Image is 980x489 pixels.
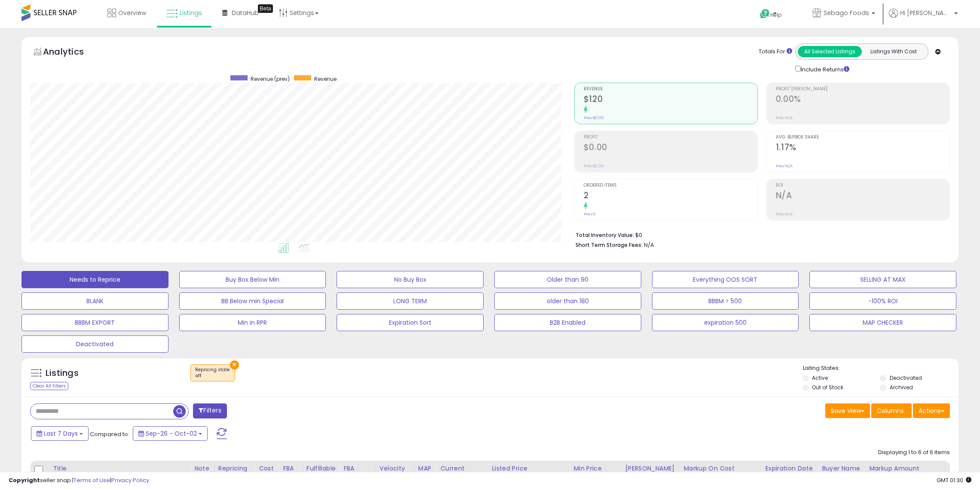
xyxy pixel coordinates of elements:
div: Title [53,464,187,473]
button: All Selected Listings [798,46,862,57]
small: Prev: N/A [776,212,793,217]
span: Revenue [314,75,337,83]
small: Prev: 0 [584,212,596,217]
h2: N/A [776,191,949,202]
span: Sep-26 - Oct-02 [146,429,197,438]
button: No Buy Box [337,271,484,288]
span: Revenue (prev) [251,75,290,83]
div: seller snap | | [9,477,149,485]
button: Columns [871,403,912,418]
button: expiration 500 [652,314,799,331]
span: Help [770,11,782,18]
button: Needs to Reprice [21,271,168,288]
div: Markup Amount [869,464,943,473]
li: $0 [576,229,943,240]
div: Repricing [218,464,251,473]
div: Totals For [759,48,792,56]
div: Listed Price [492,464,566,473]
div: Current Buybox Price [440,464,484,482]
b: Total Inventory Value: [576,231,634,239]
small: Prev: $0.00 [584,163,604,169]
span: DataHub [232,9,259,17]
button: Listings With Cost [861,46,925,57]
button: Last 7 Days [31,426,89,441]
button: Buy Box Below Min [179,271,326,288]
div: off [195,373,230,379]
button: SELLING AT MAX [809,271,956,288]
div: Tooltip anchor [258,4,273,13]
h2: 0.00% [776,94,949,106]
a: Hi [PERSON_NAME] [889,9,958,28]
label: Deactivated [890,374,922,381]
span: Ordered Items [584,183,757,188]
div: [PERSON_NAME] [625,464,676,473]
button: LONG TERM [337,292,484,310]
span: Profit [584,135,757,140]
div: Velocity Last 7d [380,464,411,482]
span: Columns [877,406,904,415]
div: Fulfillable Quantity [306,464,336,482]
span: ROI [776,183,949,188]
b: Short Term Storage Fees: [576,241,643,249]
div: Buyer Name [822,464,862,473]
span: Hi [PERSON_NAME] [900,9,952,17]
h2: 1.17% [776,142,949,154]
h5: Analytics [43,46,101,60]
button: Sep-26 - Oct-02 [133,426,208,441]
button: Older than 90 [494,271,641,288]
div: MAP [418,464,433,473]
p: Listing States: [803,364,959,372]
button: BBBM > 500 [652,292,799,310]
span: N/A [644,241,654,249]
button: Save View [825,403,870,418]
button: × [230,360,239,369]
h2: 2 [584,191,757,202]
span: Revenue [584,87,757,92]
a: Help [753,2,799,28]
div: Min Price [573,464,618,473]
a: Privacy Policy [111,476,149,484]
span: Overview [118,9,146,17]
small: Prev: N/A [776,115,793,120]
div: Expiration Date [765,464,815,473]
h5: Listings [46,367,79,379]
button: older than 180 [494,292,641,310]
button: Min in RPR [179,314,326,331]
h2: $120 [584,94,757,106]
label: Out of Stock [812,384,843,391]
small: Prev: N/A [776,163,793,169]
span: Compared to: [90,430,129,438]
button: Everything OOS SORT [652,271,799,288]
button: MAP CHECKER [809,314,956,331]
div: Clear All Filters [30,382,68,390]
span: Last 7 Days [44,429,78,438]
button: Expiration Sort [337,314,484,331]
span: Profit [PERSON_NAME] [776,87,949,92]
div: Displaying 1 to 6 of 6 items [878,449,950,457]
h2: $0.00 [584,142,757,154]
i: Get Help [759,9,770,19]
span: 2025-10-10 01:30 GMT [937,476,971,484]
strong: Copyright [9,476,40,484]
button: B2B Enabled [494,314,641,331]
label: Archived [890,384,913,391]
button: Deactivated [21,335,168,353]
div: Include Returns [789,64,860,74]
button: BLANK [21,292,168,310]
span: Repricing state : [195,366,230,379]
button: BBBM EXPORT [21,314,168,331]
span: Sebago Foods [824,9,869,17]
div: Cost [259,464,276,473]
span: Listings [180,9,202,17]
div: Markup on Cost [683,464,758,473]
label: Active [812,374,828,381]
div: Note [194,464,211,473]
button: BB Below min Special [179,292,326,310]
a: Terms of Use [73,476,110,484]
button: Filters [193,403,227,418]
button: Actions [913,403,950,418]
small: Prev: $0.00 [584,115,604,120]
button: -100% ROI [809,292,956,310]
span: Avg. Buybox Share [776,135,949,140]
